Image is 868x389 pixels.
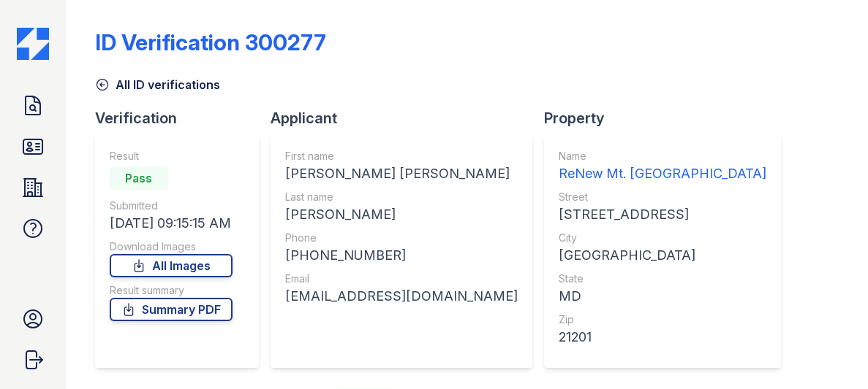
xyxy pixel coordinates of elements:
a: All Images [110,254,233,277]
div: MD [559,286,766,307]
div: City [559,231,766,245]
div: [DATE] 09:15:15 AM [110,213,233,234]
div: Name [559,149,766,163]
img: CE_Icon_Blue-c292c112584629df590d857e76928e9f676e5b41ef8f769ba2f05ee15b207248.png [17,28,49,60]
div: Zip [559,312,766,327]
div: ID Verification 300277 [95,29,326,55]
div: Pass [110,166,168,190]
div: [STREET_ADDRESS] [559,204,766,225]
div: Verification [95,108,271,128]
div: [EMAIL_ADDRESS][DOMAIN_NAME] [285,286,518,307]
div: State [559,271,766,286]
div: Result summary [110,283,233,298]
div: First name [285,149,518,163]
div: Email [285,271,518,286]
div: Result [110,149,233,163]
div: Submitted [110,199,233,213]
a: Summary PDF [110,298,233,321]
a: Name ReNew Mt. [GEOGRAPHIC_DATA] [559,149,766,184]
div: Street [559,190,766,204]
div: Applicant [271,108,544,128]
div: Phone [285,231,518,245]
div: [PERSON_NAME] [PERSON_NAME] [285,163,518,184]
div: [PHONE_NUMBER] [285,245,518,266]
div: [PERSON_NAME] [285,204,518,225]
div: Property [544,108,793,128]
div: [GEOGRAPHIC_DATA] [559,245,766,266]
div: ReNew Mt. [GEOGRAPHIC_DATA] [559,163,766,184]
div: Last name [285,190,518,204]
a: All ID verifications [95,76,220,93]
div: Download Images [110,239,233,254]
div: 21201 [559,327,766,347]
